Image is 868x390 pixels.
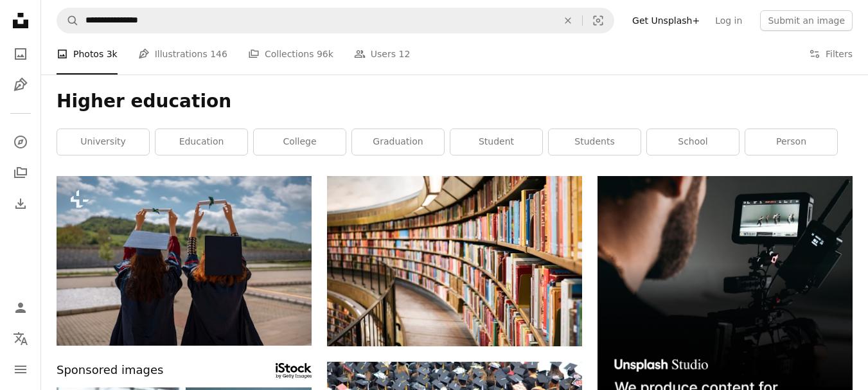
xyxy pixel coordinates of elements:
a: Users 12 [354,33,411,75]
a: university [57,129,149,155]
span: 146 [210,47,227,61]
a: books on brown wooden shelf [327,255,582,267]
a: Photos [8,41,33,67]
span: 96k [317,47,333,61]
a: students [549,129,641,155]
button: Language [8,326,33,351]
img: books on brown wooden shelf [327,176,582,346]
a: Get Unsplash+ [624,10,707,31]
a: education [155,129,247,155]
a: school [647,129,739,155]
a: Log in [707,10,750,31]
a: Collections 96k [248,33,333,75]
button: Clear [554,8,582,33]
span: 12 [399,47,411,61]
button: Search Unsplash [57,8,79,33]
a: Log in / Sign up [8,295,33,321]
button: Submit an image [760,10,853,31]
button: Visual search [583,8,614,33]
a: Collections [8,160,33,186]
a: Illustrations [8,72,33,98]
a: graduation [352,129,444,155]
a: Explore [8,129,33,155]
a: student [450,129,542,155]
button: Menu [8,357,33,382]
h1: Higher education [57,90,853,113]
a: Download History [8,191,33,217]
img: two girls in graduation gowns holding up their hats [57,176,312,346]
a: person [745,129,837,155]
button: Filters [809,33,853,75]
a: Illustrations 146 [138,33,227,75]
a: college [254,129,346,155]
span: Sponsored images [57,361,163,380]
a: two girls in graduation gowns holding up their hats [57,255,312,267]
form: Find visuals sitewide [57,8,614,33]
